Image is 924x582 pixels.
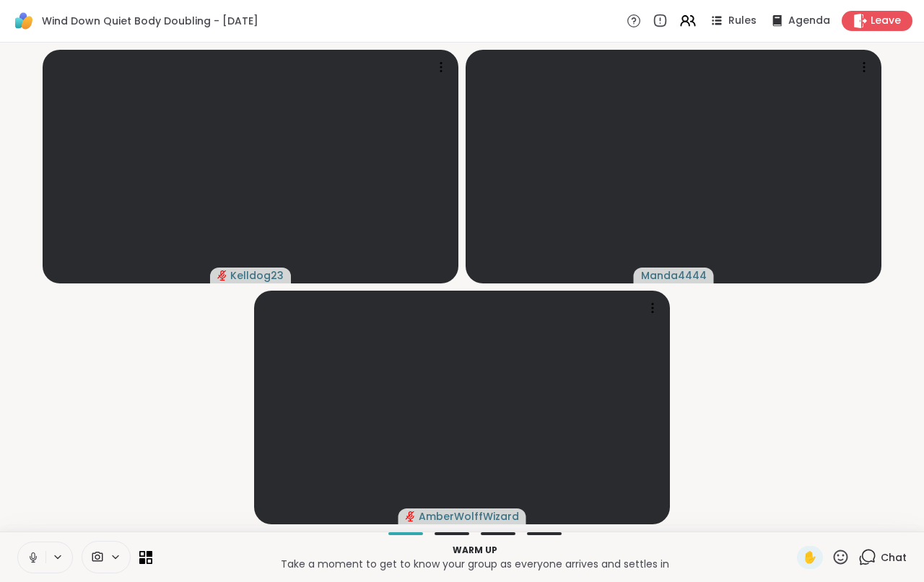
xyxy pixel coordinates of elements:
span: AmberWolffWizard [419,509,519,524]
span: Agenda [788,14,830,28]
span: ✋ [803,549,817,566]
span: audio-muted [406,511,416,521]
span: Chat [881,550,907,565]
span: Manda4444 [641,268,707,283]
p: Take a moment to get to know your group as everyone arrives and settles in [161,557,788,571]
span: Rules [728,14,757,28]
span: Wind Down Quiet Body Doubling - [DATE] [42,14,258,28]
p: Warm up [161,544,788,557]
span: audio-muted [217,270,227,281]
span: Leave [871,14,901,28]
span: Kelldog23 [230,268,284,283]
img: ShareWell Logomark [12,9,36,33]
